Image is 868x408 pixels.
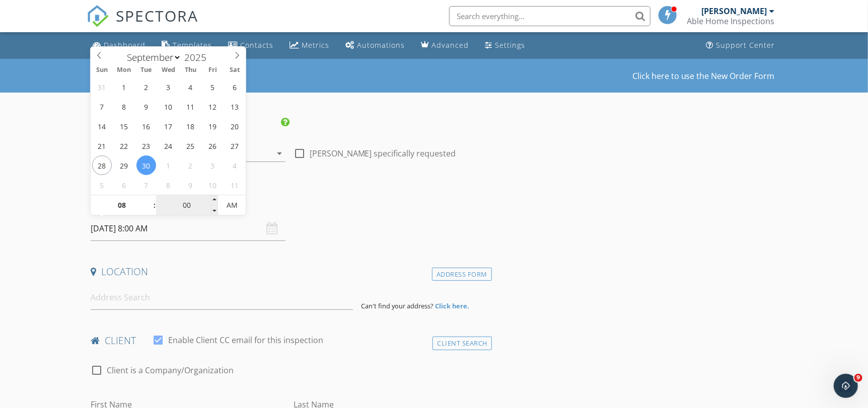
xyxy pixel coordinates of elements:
[87,5,109,27] img: The Best Home Inspection Software - Spectora
[91,265,488,278] h4: Location
[92,77,112,97] span: August 31, 2025
[431,40,469,50] div: Advanced
[716,40,775,50] div: Support Center
[435,301,469,310] strong: Click here.
[225,97,245,116] span: September 13, 2025
[89,36,150,55] a: Dashboard
[159,155,178,175] span: October 1, 2025
[92,175,112,195] span: October 5, 2025
[341,36,409,55] a: Automations (Basic)
[481,36,529,55] a: Settings
[157,67,179,73] span: Wed
[179,67,201,73] span: Thu
[302,40,329,50] div: Metrics
[91,334,488,347] h4: client
[224,67,246,73] span: Sat
[181,97,200,116] span: September 11, 2025
[159,97,178,116] span: September 10, 2025
[114,116,134,136] span: September 15, 2025
[225,77,245,97] span: September 6, 2025
[432,337,492,350] div: Client Search
[225,175,245,195] span: October 11, 2025
[91,285,352,310] input: Address Search
[159,77,178,97] span: September 3, 2025
[203,175,223,195] span: October 10, 2025
[181,136,200,155] span: September 25, 2025
[136,175,156,195] span: October 7, 2025
[91,67,113,73] span: Sun
[225,155,245,175] span: October 4, 2025
[225,136,245,155] span: September 27, 2025
[181,77,200,97] span: September 4, 2025
[225,116,245,136] span: September 20, 2025
[92,97,112,116] span: September 7, 2025
[159,136,178,155] span: September 24, 2025
[687,16,775,26] div: Able Home Inspections
[702,6,767,16] div: [PERSON_NAME]
[203,77,223,97] span: September 5, 2025
[159,116,178,136] span: September 17, 2025
[632,72,775,80] a: Click here to use the New Order Form
[181,51,214,64] input: Year
[136,155,156,175] span: September 30, 2025
[181,116,200,136] span: September 18, 2025
[107,365,234,375] label: Client is a Company/Organization
[201,67,224,73] span: Fri
[854,374,862,382] span: 9
[136,97,156,116] span: September 9, 2025
[495,40,525,50] div: Settings
[203,116,223,136] span: September 19, 2025
[114,77,134,97] span: September 1, 2025
[114,136,134,155] span: September 22, 2025
[240,40,273,50] div: Contacts
[92,136,112,155] span: September 21, 2025
[153,195,156,215] span: :
[181,155,200,175] span: October 2, 2025
[310,148,456,158] label: [PERSON_NAME] specifically requested
[702,36,779,55] a: Support Center
[104,40,146,50] div: Dashboard
[114,175,134,195] span: October 6, 2025
[168,335,323,345] label: Enable Client CC email for this inspection
[417,36,473,55] a: Advanced
[113,67,135,73] span: Mon
[135,67,157,73] span: Tue
[361,301,433,310] span: Can't find your address?
[173,40,212,50] div: Templates
[136,116,156,136] span: September 16, 2025
[87,14,198,35] a: SPECTORA
[114,155,134,175] span: September 29, 2025
[203,97,223,116] span: September 12, 2025
[285,36,333,55] a: Metrics
[116,5,198,26] span: SPECTORA
[92,116,112,136] span: September 14, 2025
[357,40,405,50] div: Automations
[224,36,277,55] a: Contacts
[203,155,223,175] span: October 3, 2025
[136,77,156,97] span: September 2, 2025
[449,6,650,26] input: Search everything...
[834,374,858,398] iframe: Intercom live chat
[159,175,178,195] span: October 8, 2025
[91,196,488,209] h4: Date/Time
[92,155,112,175] span: September 28, 2025
[218,195,246,215] span: Click to toggle
[114,97,134,116] span: September 8, 2025
[181,175,200,195] span: October 9, 2025
[432,268,492,281] div: Address Form
[136,136,156,155] span: September 23, 2025
[91,216,285,241] input: Select date
[273,147,285,159] i: arrow_drop_down
[203,136,223,155] span: September 26, 2025
[158,36,216,55] a: Templates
